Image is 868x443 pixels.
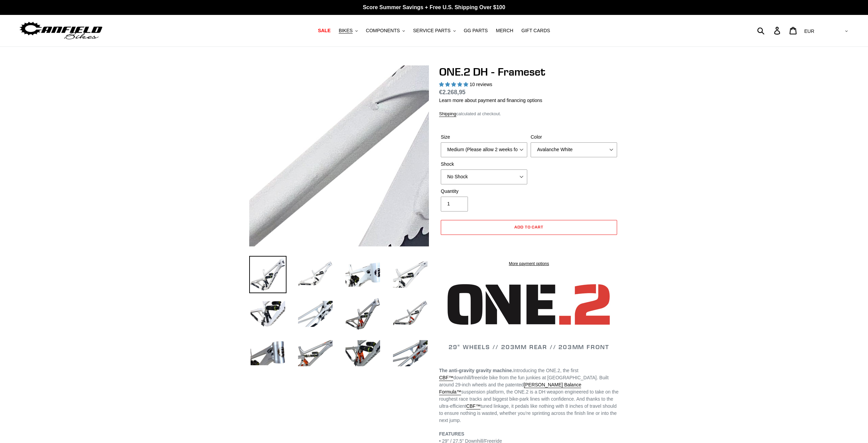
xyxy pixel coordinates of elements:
img: Load image into Gallery viewer, ONE.2 DH - Frameset [297,335,334,372]
strong: The anti-gravity gravity machine. [439,368,513,373]
img: Load image into Gallery viewer, ONE.2 DH - Frameset [297,256,334,293]
img: Load image into Gallery viewer, ONE.2 DH - Frameset [249,295,287,333]
a: CBF™ [439,375,453,381]
img: Load image into Gallery viewer, ONE.2 DH - Frameset [392,256,429,293]
span: COMPONENTS [366,28,400,34]
span: 29" WHEELS // 203MM REAR // 203MM FRONT [449,343,609,351]
img: Load image into Gallery viewer, ONE.2 DH - Frameset [344,335,381,372]
div: calculated at checkout. [439,110,619,117]
span: GG PARTS [464,28,488,34]
button: COMPONENTS [362,26,408,35]
strong: FEATURES [439,431,464,437]
label: Shock [441,161,527,168]
img: Load image into Gallery viewer, ONE.2 DH - Frameset [392,295,429,333]
span: GIFT CARDS [521,28,550,34]
img: Load image into Gallery viewer, ONE.2 DH - Frameset [249,335,287,372]
h1: ONE.2 DH - Frameset [439,65,619,78]
a: SALE [315,26,334,35]
span: SALE [318,28,331,34]
span: MERCH [496,28,513,34]
img: Load image into Gallery viewer, ONE.2 DH - Frameset [392,335,429,372]
span: 10 reviews [470,82,492,87]
span: 5.00 stars [439,82,470,87]
a: More payment options [441,261,617,267]
label: Size [441,134,527,141]
input: Search [761,23,778,38]
a: MERCH [493,26,517,35]
img: Load image into Gallery viewer, ONE.2 DH - Frameset [249,256,287,293]
img: Load image into Gallery viewer, ONE.2 DH - Frameset [344,256,381,293]
span: SERVICE PARTS [413,28,450,34]
span: €2.268,95 [439,89,466,96]
span: BIKES [339,28,353,34]
img: Canfield Bikes [19,20,103,41]
img: Load image into Gallery viewer, ONE.2 DH - Frameset [297,295,334,333]
span: Introducing the ONE.2, the first downhill/freeride bike from the fun junkies at [GEOGRAPHIC_DATA]... [439,368,618,423]
button: Add to cart [441,220,617,235]
a: GIFT CARDS [518,26,554,35]
img: Load image into Gallery viewer, ONE.2 DH - Frameset [344,295,381,333]
a: GG PARTS [460,26,491,35]
a: Learn more about payment and financing options [439,98,542,103]
a: CBF™ [466,403,480,409]
a: Shipping [439,111,456,117]
label: Quantity [441,188,527,195]
span: Add to cart [514,224,544,229]
button: SERVICE PARTS [410,26,459,35]
label: Color [531,134,617,141]
button: BIKES [335,26,361,35]
iframe: PayPal-paypal [441,238,617,253]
